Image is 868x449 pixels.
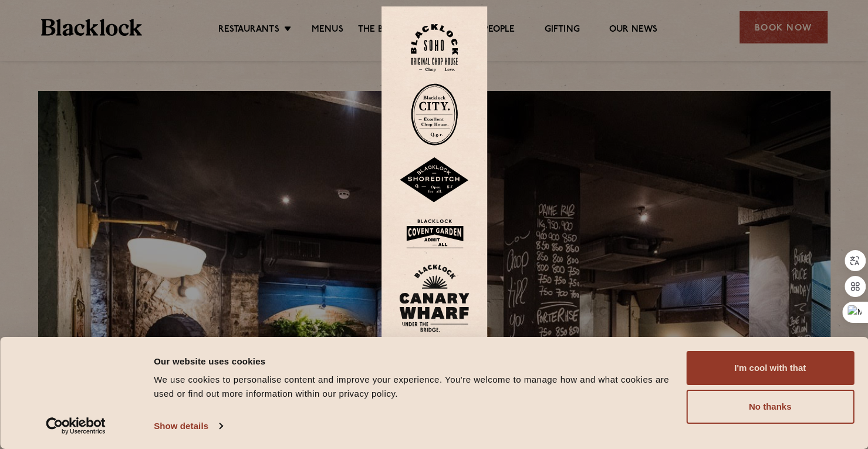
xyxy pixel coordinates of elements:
[25,417,127,435] a: Usercentrics Cookiebot - opens in a new window
[154,373,673,401] div: We use cookies to personalise content and improve your experience. You're welcome to manage how a...
[399,264,470,332] img: BL_CW_Logo_Website.svg
[411,83,458,146] img: City-stamp-default.svg
[399,157,470,203] img: Shoreditch-stamp-v2-default.svg
[411,24,458,72] img: Soho-stamp-default.svg
[686,351,854,385] button: I'm cool with that
[686,390,854,424] button: No thanks
[154,417,222,435] a: Show details
[154,354,673,368] div: Our website uses cookies
[399,215,470,253] img: BLA_1470_CoventGarden_Website_Solid.svg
